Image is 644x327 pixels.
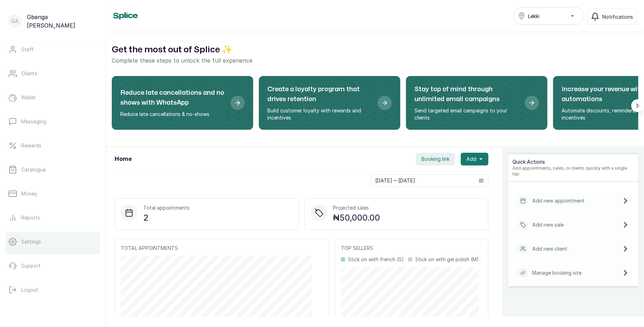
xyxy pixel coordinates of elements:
p: Logout [21,286,38,293]
h2: Create a loyalty program that drives retention [267,84,372,104]
a: Settings [6,232,100,252]
p: Build customer loyalty with rewards and incentives [267,107,372,121]
p: Projected sales [333,204,381,211]
p: Rewards [21,142,41,149]
a: Staff [6,40,100,59]
p: GA [11,18,18,25]
p: Gbenga [PERSON_NAME] [27,13,97,30]
a: Rewards [6,136,100,156]
p: Manage booking site [532,269,581,276]
p: ₦50,000.00 [333,211,381,224]
a: Money [6,184,100,204]
span: Notifications [602,13,633,21]
h2: Get the most out of Splice ✨ [112,43,638,56]
p: Add appointments, sales, or clients quickly with a single tap. [512,165,634,177]
p: Add new client [532,245,567,252]
a: Reports [6,208,100,228]
button: Notifications [587,8,637,25]
p: Staff [21,46,34,53]
p: Reduce late cancellations & no-shows [120,111,225,118]
p: Money [21,190,37,197]
p: Messaging [21,118,46,125]
p: Send targeted email campaigns to your clients [414,107,519,121]
p: Total appointments [143,204,190,211]
span: Booking link [422,156,449,163]
svg: calendar [479,178,484,183]
p: Add new appointment [532,197,585,204]
input: Select date [371,175,475,187]
p: Settings [21,238,41,245]
button: Lekki [514,7,584,25]
p: Stick on with french (S) [348,256,404,263]
h2: Reduce late cancellations and no shows with WhatsApp [120,88,225,108]
div: Reduce late cancellations and no shows with WhatsApp [112,76,253,130]
button: Add [461,153,488,165]
p: Stick on with gel polish (M) [415,256,479,263]
p: Clients [21,70,37,77]
div: Create a loyalty program that drives retention [259,76,400,130]
p: Catalogue [21,166,46,173]
button: Logout [6,280,100,300]
h1: Home [115,155,132,163]
p: Reports [21,214,40,221]
p: 2 [143,211,190,224]
span: Lekki [528,12,539,20]
a: Wallet [6,88,100,107]
p: Complete these steps to unlock the full experience [112,56,638,65]
p: Wallet [21,94,36,101]
div: Stay top of mind through unlimited email campaigns [406,76,547,130]
span: Add [466,156,476,163]
a: Support [6,256,100,276]
p: TOTAL APPOINTMENTS [121,245,323,252]
h2: Stay top of mind through unlimited email campaigns [414,84,519,104]
p: Support [21,262,41,269]
a: Messaging [6,112,100,132]
p: Add new sale [532,221,564,228]
button: Booking link [416,153,455,165]
p: TOP SELLERS [341,245,482,252]
a: Catalogue [6,160,100,180]
a: Clients [6,64,100,83]
p: Quick Actions [512,158,634,165]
